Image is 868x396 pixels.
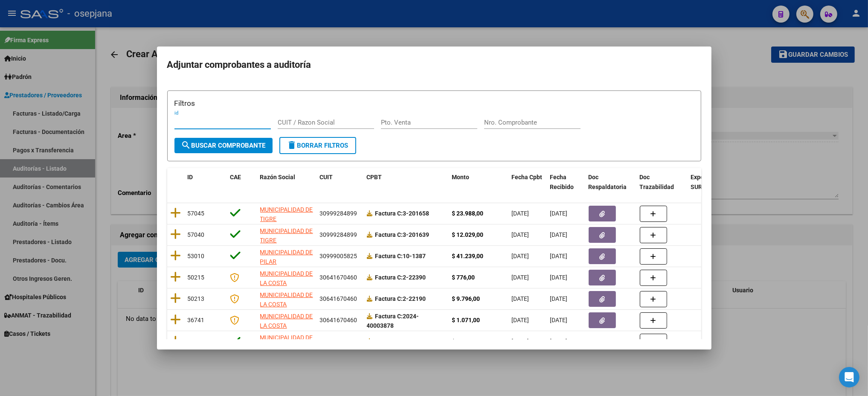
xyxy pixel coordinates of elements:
h3: Filtros [174,98,694,109]
span: 30641670460 [320,274,357,281]
span: Borrar Filtros [287,142,348,149]
span: Monto [452,174,470,181]
datatable-header-cell: Doc Respaldatoria [585,168,636,196]
span: MUNICIPALIDAD DE LA COSTA [260,313,313,329]
span: 30641670460 [320,317,357,323]
strong: 2-22390 [375,274,426,281]
span: [DATE] [512,295,529,302]
span: Factura C: [375,210,403,217]
span: [DATE] [550,338,568,345]
span: Factura C: [375,338,403,345]
div: Open Intercom Messenger [839,367,859,387]
strong: 3-201658 [375,210,430,217]
strong: $ 41.239,00 [452,253,484,259]
span: CPBT [367,174,382,181]
span: Doc Trazabilidad [640,174,674,190]
span: [DATE] [550,317,568,323]
span: MUNICIPALIDAD DE [GEOGRAPHIC_DATA][PERSON_NAME] [260,334,318,361]
span: Factura C: [375,253,403,259]
datatable-header-cell: Fecha Recibido [547,168,585,196]
strong: $ 4.126,00 [452,338,480,345]
span: [DATE] [512,210,529,217]
strong: 3-201639 [375,231,430,238]
span: [DATE] [550,210,568,217]
span: CUIT [320,174,333,181]
span: [DATE] [550,274,568,281]
datatable-header-cell: CPBT [363,168,449,196]
span: [DATE] [512,338,529,345]
strong: 2-22190 [375,295,426,302]
span: ID [188,174,193,181]
span: MUNICIPALIDAD DE PILAR [260,249,313,265]
strong: 6-25022 [375,338,426,345]
datatable-header-cell: Monto [449,168,508,196]
span: [DATE] [512,274,529,281]
span: MUNICIPALIDAD DE TIGRE [260,206,313,223]
span: 32499 [188,338,205,345]
datatable-header-cell: Expediente SUR Asociado [688,168,734,196]
span: [DATE] [512,231,529,238]
strong: $ 23.988,00 [452,210,484,217]
span: Factura C: [375,295,403,302]
span: Razón Social [260,174,296,181]
span: Factura C: [375,313,403,320]
span: [DATE] [550,295,568,302]
span: Expediente SUR Asociado [691,174,729,190]
span: 30999284899 [320,231,357,238]
datatable-header-cell: ID [184,168,227,196]
span: 57040 [188,231,205,238]
span: CAE [230,174,241,181]
span: MUNICIPALIDAD DE LA COSTA [260,270,313,287]
span: Factura C: [375,274,403,281]
span: Buscar Comprobante [181,142,266,149]
span: [DATE] [550,253,568,259]
span: 33999000709 [320,338,357,345]
button: Borrar Filtros [279,137,356,154]
strong: $ 1.071,00 [452,317,480,323]
h2: Adjuntar comprobantes a auditoría [167,57,701,73]
span: Fecha Cpbt [512,174,543,181]
span: 30999284899 [320,210,357,217]
span: 50215 [188,274,205,281]
span: [DATE] [512,253,529,259]
span: Factura C: [375,231,403,238]
span: 50213 [188,295,205,302]
mat-icon: delete [287,140,297,150]
strong: $ 12.029,00 [452,231,484,238]
datatable-header-cell: Doc Trazabilidad [636,168,688,196]
datatable-header-cell: Razón Social [257,168,316,196]
span: 57045 [188,210,205,217]
datatable-header-cell: Fecha Cpbt [508,168,547,196]
span: [DATE] [512,317,529,323]
datatable-header-cell: CAE [227,168,257,196]
span: [DATE] [550,231,568,238]
strong: $ 776,00 [452,274,475,281]
span: 30999005825 [320,253,357,259]
span: Fecha Recibido [550,174,574,190]
button: Buscar Comprobante [174,138,273,153]
span: 53010 [188,253,205,259]
datatable-header-cell: CUIT [316,168,363,196]
strong: $ 9.796,00 [452,295,480,302]
span: MUNICIPALIDAD DE LA COSTA [260,291,313,308]
span: Doc Respaldatoria [589,174,627,190]
span: 36741 [188,317,205,323]
strong: 2024-40003878 [367,313,419,329]
span: MUNICIPALIDAD DE TIGRE [260,227,313,244]
mat-icon: search [181,140,192,150]
span: 30641670460 [320,295,357,302]
strong: 10-1387 [375,253,426,259]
